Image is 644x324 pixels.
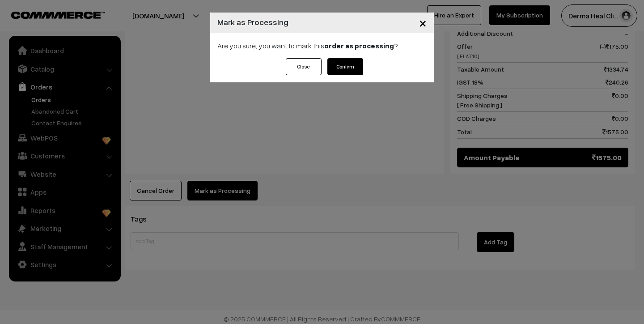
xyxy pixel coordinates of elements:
[327,58,363,75] button: Confirm
[412,9,434,37] button: Close
[210,33,434,58] div: Are you sure, you want to mark this ?
[419,14,427,31] span: ×
[217,16,288,28] h4: Mark as Processing
[324,41,394,50] strong: order as processing
[286,58,322,75] button: Close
